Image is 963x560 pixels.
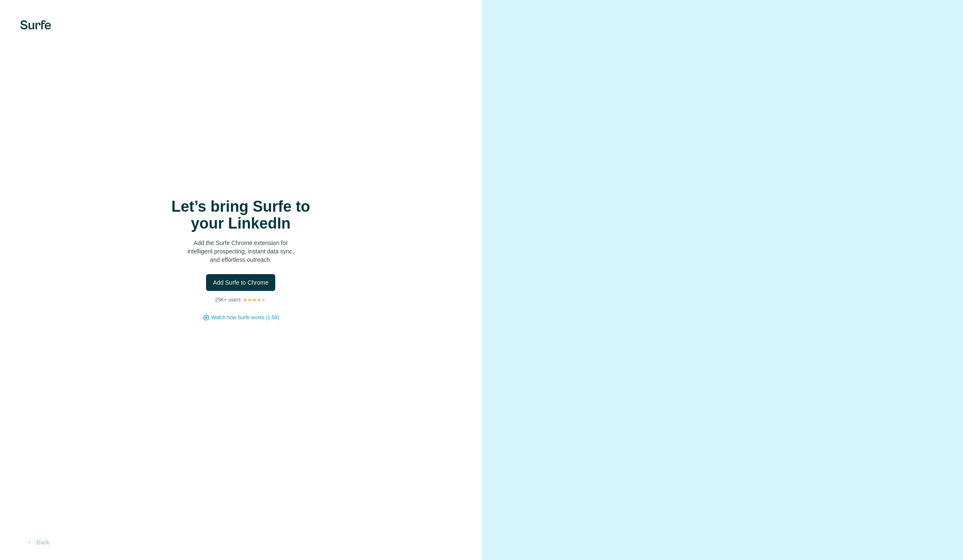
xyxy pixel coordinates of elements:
[212,314,279,321] button: Watch how Surfe works (1:58)
[20,20,51,30] img: Surfe's logo
[156,198,325,232] h1: Let’s bring Surfe to your LinkedIn
[213,278,269,287] span: Add Surfe to Chrome
[20,535,55,550] button: Back
[156,239,325,264] p: Add the Surfe Chrome extension for intelligent prospecting, instant data sync, and effortless out...
[215,296,241,304] p: 25K+ users
[206,274,275,291] button: Add Surfe to Chrome
[242,297,266,302] img: Rating Stars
